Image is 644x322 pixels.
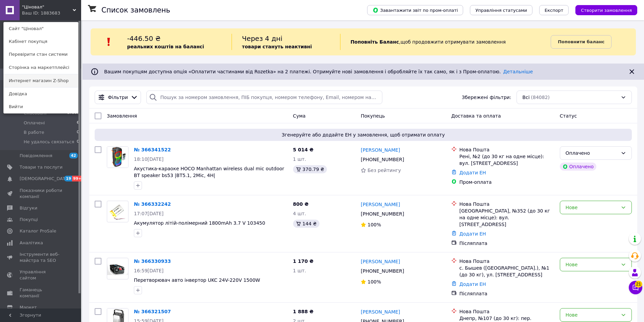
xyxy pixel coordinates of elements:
[566,261,618,268] div: Нове
[475,8,527,13] span: Управління статусами
[134,258,171,264] a: № 366330933
[569,7,637,13] a: Створити замовлення
[560,113,577,119] span: Статус
[459,258,554,265] div: Нова Пошта
[293,201,309,207] span: 800 ₴
[4,35,78,48] a: Кабінет покупця
[459,308,554,315] div: Нова Пошта
[293,268,306,273] span: 1 шт.
[107,258,128,279] a: Фото товару
[361,201,400,208] a: [PERSON_NAME]
[459,240,554,247] div: Післяплата
[134,211,164,216] span: 17:07[DATE]
[293,156,306,162] span: 1 шт.
[20,269,63,281] span: Управління сайтом
[373,7,458,13] span: Завантажити звіт по пром-оплаті
[107,262,128,275] img: Фото товару
[361,147,400,153] a: [PERSON_NAME]
[24,139,74,145] span: Не удалось связаться
[22,4,73,10] span: "Ціновал"
[575,5,637,15] button: Створити замовлення
[64,176,72,181] span: 19
[566,149,618,157] div: Оплачено
[242,44,312,49] b: товари стануть неактивні
[367,222,381,227] span: 100%
[459,207,554,228] div: [GEOGRAPHIC_DATA], №352 (до 30 кг на одне місце): вул. [STREET_ADDRESS]
[361,268,404,274] span: [PHONE_NUMBER]
[459,281,486,287] a: Додати ЕН
[459,201,554,207] div: Нова Пошта
[20,153,52,159] span: Повідомлення
[97,131,629,138] span: Згенеруйте або додайте ЕН у замовлення, щоб отримати оплату
[107,147,128,168] img: Фото товару
[459,146,554,153] div: Нова Пошта
[459,290,554,297] div: Післяплата
[107,146,128,168] a: Фото товару
[134,277,260,283] a: Перетворювач авто інвертор UKC 24V-220V 1500W
[459,265,554,278] div: с. Бышев ([GEOGRAPHIC_DATA].), №1 (до 30 кг), ул. [STREET_ADDRESS]
[77,120,79,126] span: 6
[459,231,486,237] a: Додати ЕН
[459,170,486,175] a: Додати ЕН
[242,34,283,43] span: Через 4 дні
[20,205,37,211] span: Відгуки
[361,157,404,162] span: [PHONE_NUMBER]
[4,100,78,113] a: Вийти
[104,37,114,47] img: :exclamation:
[20,228,56,234] span: Каталог ProSale
[361,258,400,265] a: [PERSON_NAME]
[24,129,44,135] span: В работе
[531,95,550,100] span: (84082)
[351,39,399,45] b: Поповніть Баланс
[361,113,385,119] span: Покупець
[293,113,306,119] span: Cума
[20,240,43,246] span: Аналітика
[20,304,37,311] span: Маркет
[134,147,171,152] a: № 366341522
[20,287,63,299] span: Гаманець компанії
[560,163,596,171] div: Оплачено
[581,8,632,13] span: Створити замовлення
[4,22,78,35] a: Сайт "Ціновал"
[503,69,533,74] a: Детальніше
[539,5,569,15] button: Експорт
[77,139,79,145] span: 0
[127,34,161,43] span: -446.50 ₴
[367,5,463,15] button: Завантажити звіт по пром-оплаті
[470,5,532,15] button: Управління статусами
[107,113,137,119] span: Замовлення
[545,8,564,13] span: Експорт
[134,309,171,314] a: № 366321507
[361,308,400,315] a: [PERSON_NAME]
[24,120,45,126] span: Оплачені
[459,179,554,185] div: Пром-оплата
[293,309,314,314] span: 1 888 ₴
[107,201,128,222] a: Фото товару
[107,202,128,221] img: Фото товару
[558,39,604,44] b: Поповнити баланс
[451,113,501,119] span: Доставка та оплата
[4,48,78,61] a: Перевірити стан системи
[4,74,78,87] a: Интернет магазин Z-Shop
[134,220,265,226] a: Акумулятор літій-полімерний 1800mAh 3.7 V 103450
[127,44,204,49] b: реальних коштів на балансі
[22,10,50,16] div: Ваш ID: 1883683
[566,204,618,211] div: Нове
[108,94,128,101] span: Фільтри
[134,268,164,273] span: 16:59[DATE]
[20,176,70,182] span: [DEMOGRAPHIC_DATA]
[293,220,319,228] div: 144 ₴
[340,34,551,50] div: , щоб продовжити отримувати замовлення
[522,94,529,101] span: Всі
[20,188,63,200] span: Показники роботи компанії
[629,281,642,294] button: Чат з покупцем21
[4,61,78,74] a: Сторінка на маркетплейсі
[20,164,63,170] span: Товари та послуги
[293,147,314,152] span: 5 014 ₴
[134,166,284,178] a: Акустика-караоке HOCO Manhattan wireless dual mic outdoor BT speaker bs53 |BT5.1, 2Mic, 4H|
[367,168,401,173] span: Без рейтингу
[146,91,382,104] input: Пошук за номером замовлення, ПІБ покупця, номером телефону, Email, номером накладної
